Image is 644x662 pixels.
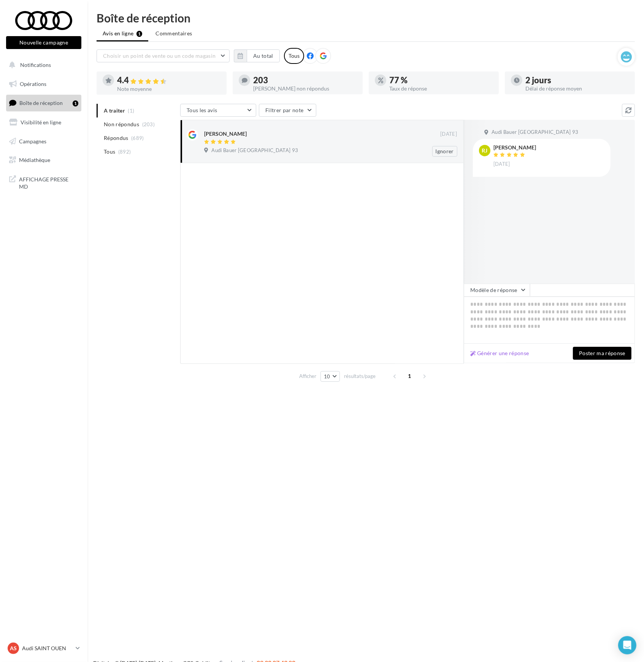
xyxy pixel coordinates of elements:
[344,373,376,380] span: résultats/page
[10,645,17,652] span: AS
[234,49,280,62] button: Au total
[19,100,63,106] span: Boîte de réception
[118,149,131,155] span: (892)
[180,104,256,117] button: Tous les avis
[19,138,46,144] span: Campagnes
[253,76,357,84] div: 203
[204,130,247,138] div: [PERSON_NAME]
[492,129,578,136] span: Audi Bauer [GEOGRAPHIC_DATA] 93
[73,100,78,106] div: 1
[20,81,46,87] span: Opérations
[155,30,192,37] span: Commentaires
[440,131,457,138] span: [DATE]
[5,133,83,149] a: Campagnes
[6,36,81,49] button: Nouvelle campagne
[117,76,220,85] div: 4.4
[618,636,636,654] div: Open Intercom Messenger
[247,49,280,62] button: Au total
[6,641,81,656] a: AS Audi SAINT OUEN
[320,371,340,382] button: 10
[22,645,73,652] p: Audi SAINT OUEN
[187,107,217,113] span: Tous les avis
[5,57,80,73] button: Notifications
[493,145,536,150] div: [PERSON_NAME]
[573,347,631,360] button: Poster ma réponse
[493,161,510,168] span: [DATE]
[117,86,220,92] div: Note moyenne
[20,62,51,68] span: Notifications
[104,134,128,142] span: Répondus
[131,135,144,141] span: (689)
[259,104,316,117] button: Filtrer par note
[525,86,629,91] div: Délai de réponse moyen
[299,373,316,380] span: Afficher
[5,152,83,168] a: Médiathèque
[404,370,416,382] span: 1
[467,349,532,358] button: Générer une réponse
[19,157,50,163] span: Médiathèque
[432,146,457,157] button: Ignorer
[97,49,230,62] button: Choisir un point de vente ou un code magasin
[389,86,493,91] div: Taux de réponse
[324,373,330,379] span: 10
[104,148,115,156] span: Tous
[5,76,83,92] a: Opérations
[482,147,488,154] span: RJ
[21,119,61,125] span: Visibilité en ligne
[142,121,155,127] span: (203)
[104,121,139,128] span: Non répondus
[211,147,298,154] span: Audi Bauer [GEOGRAPHIC_DATA] 93
[253,86,357,91] div: [PERSON_NAME] non répondus
[5,95,83,111] a: Boîte de réception1
[389,76,493,84] div: 77 %
[284,48,304,64] div: Tous
[5,171,83,194] a: AFFICHAGE PRESSE MD
[97,12,635,24] div: Boîte de réception
[464,284,530,297] button: Modèle de réponse
[525,76,629,84] div: 2 jours
[19,174,78,191] span: AFFICHAGE PRESSE MD
[5,114,83,130] a: Visibilité en ligne
[103,52,216,59] span: Choisir un point de vente ou un code magasin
